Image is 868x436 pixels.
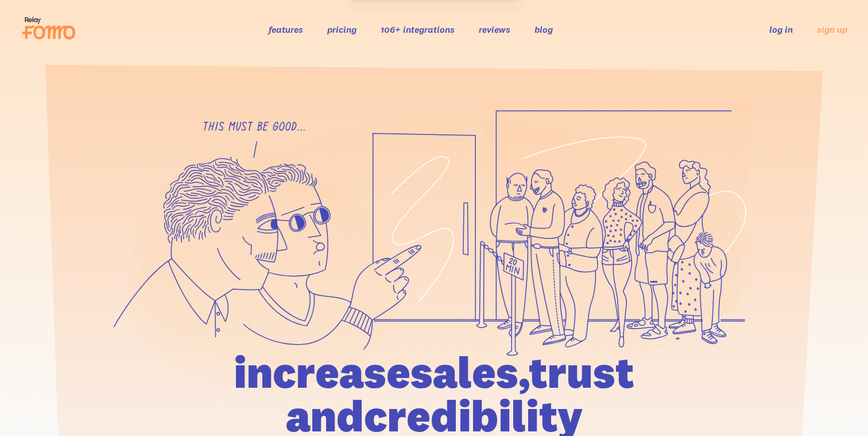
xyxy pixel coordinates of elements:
[479,24,510,35] a: reviews
[769,24,793,35] a: log in
[327,24,356,35] a: pricing
[269,24,303,35] a: features
[381,24,455,35] a: 106+ integrations
[534,24,553,35] a: blog
[817,24,847,36] a: sign up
